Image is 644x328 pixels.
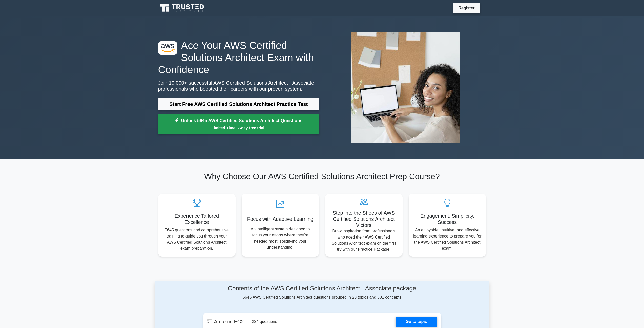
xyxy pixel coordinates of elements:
[203,285,441,292] h4: Contents of the AWS Certified Solutions Architect - Associate package
[396,317,437,327] a: Go to topic
[164,125,313,131] small: Limited Time: 7-day free trial!
[413,213,482,225] h5: Engagement, Simplicity, Success
[158,80,319,92] p: Join 10,000+ successful AWS Certified Solutions Architect - Associate professionals who boosted t...
[246,216,315,222] h5: Focus with Adaptive Learning
[158,98,319,110] a: Start Free AWS Certified Solutions Architect Practice Test
[158,39,319,76] h1: Ace Your AWS Certified Solutions Architect Exam with Confidence
[158,172,486,181] h2: Why Choose Our AWS Certified Solutions Architect Prep Course?
[162,213,232,225] h5: Experience Tailored Excellence
[203,285,441,300] div: 5645 AWS Certified Solutions Architect questions grouped in 28 topics and 301 concepts
[413,227,482,251] p: An enjoyable, intuitive, and effective learning experience to prepare you for the AWS Certified S...
[329,228,399,252] p: Draw inspiration from professionals who aced their AWS Certified Solutions Architect exam on the ...
[329,210,399,228] h5: Step into the Shoes of AWS Certified Solutions Architect Victors
[455,5,477,11] a: Register
[158,114,319,134] a: Unlock 5645 AWS Certified Solutions Architect QuestionsLimited Time: 7-day free trial!
[246,226,315,250] p: An intelligent system designed to focus your efforts where they're needed most, solidifying your ...
[162,227,232,251] p: 5645 questions and comprehensive training to guide you through your AWS Certified Solutions Archi...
